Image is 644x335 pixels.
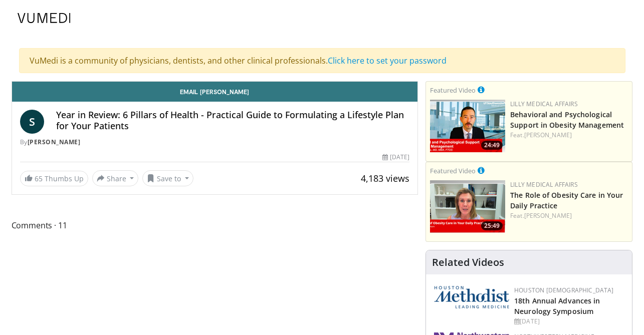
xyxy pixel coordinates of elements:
div: Feat. [510,211,628,220]
h4: Related Videos [432,256,504,268]
small: Featured Video [430,166,476,175]
a: This is paid for by Lilly Medical Affairs [478,165,485,176]
div: [DATE] [382,153,409,162]
a: Lilly Medical Affairs [510,100,578,108]
a: [PERSON_NAME] [524,211,572,220]
button: Save to [142,170,193,186]
button: Share [92,170,139,186]
div: Feat. [510,131,628,140]
div: [DATE] [514,317,624,326]
span: Comments 11 [12,219,418,232]
span: 24:49 [481,141,503,150]
a: 25:49 [430,180,505,233]
img: ba3304f6-7838-4e41-9c0f-2e31ebde6754.png.150x105_q85_crop-smart_upscale.png [430,100,505,152]
div: By [20,138,410,147]
a: 18th Annual Advances in Neurology Symposium [514,296,600,316]
a: Behavioral and Psychological Support in Obesity Management [510,110,624,130]
img: e1208b6b-349f-4914-9dd7-f97803bdbf1d.png.150x105_q85_crop-smart_upscale.png [430,180,505,233]
a: This is paid for by Lilly Medical Affairs [478,84,485,95]
a: [PERSON_NAME] [524,131,572,139]
a: [PERSON_NAME] [28,138,81,146]
span: 65 [35,174,43,183]
img: 5e4488cc-e109-4a4e-9fd9-73bb9237ee91.png.150x105_q85_autocrop_double_scale_upscale_version-0.2.png [434,286,509,308]
a: The Role of Obesity Care in Your Daily Practice [510,190,623,210]
a: Houston [DEMOGRAPHIC_DATA] [514,286,613,294]
a: Lilly Medical Affairs [510,180,578,189]
div: VuMedi is a community of physicians, dentists, and other clinical professionals. [19,48,625,73]
span: 4,183 views [361,172,409,184]
small: Featured Video [430,86,476,95]
a: Email [PERSON_NAME] [12,82,418,102]
a: 65 Thumbs Up [20,171,88,186]
a: Click here to set your password [328,55,447,66]
img: VuMedi Logo [18,13,71,23]
a: S [20,110,44,134]
span: 25:49 [481,221,503,230]
a: 24:49 [430,100,505,152]
h4: Year in Review: 6 Pillars of Health - Practical Guide to Formulating a Lifestyle Plan for Your Pa... [56,110,410,131]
